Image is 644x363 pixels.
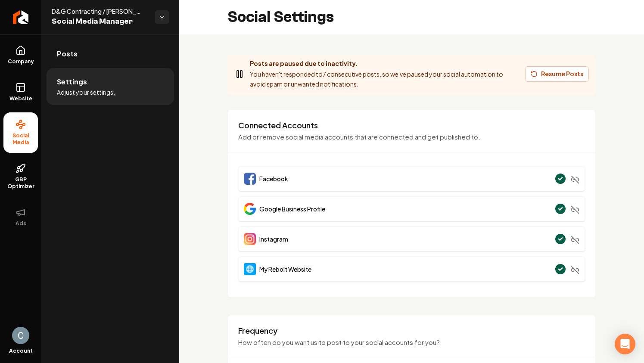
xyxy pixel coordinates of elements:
[250,69,518,89] p: You haven't responded to 7 consecutive posts, so we've paused your social automation to avoid spa...
[3,38,38,72] a: Company
[3,132,38,146] span: Social Media
[12,327,29,344] img: Cirilo Ibarra
[57,49,78,59] span: Posts
[244,263,256,275] img: Website
[12,220,30,227] span: Ads
[238,326,585,336] h3: Frequency
[259,174,288,183] span: Facebook
[12,327,29,344] button: Open user button
[238,338,585,347] p: How often do you want us to post to your social accounts for you?
[3,75,38,109] a: Website
[4,58,37,65] span: Company
[3,156,38,197] a: GBP Optimizer
[6,95,36,102] span: Website
[259,265,311,273] span: My Rebolt Website
[259,205,325,213] span: Google Business Profile
[3,176,38,190] span: GBP Optimizer
[52,16,148,28] span: Social Media Manager
[238,120,585,130] h3: Connected Accounts
[13,10,29,24] img: Rebolt Logo
[52,7,148,16] span: D&G Contracting / [PERSON_NAME] & Goliath Contracting
[244,203,256,215] img: Google
[9,347,33,354] span: Account
[57,88,115,96] span: Adjust your settings.
[525,66,589,82] button: Resume Posts
[615,334,635,354] div: Open Intercom Messenger
[3,200,38,234] button: Ads
[238,132,585,142] p: Add or remove social media accounts that are connected and get published to.
[47,40,174,68] a: Posts
[244,173,256,185] img: Facebook
[250,59,358,67] strong: Posts are paused due to inactivity.
[57,77,87,87] span: Settings
[227,9,334,26] h2: Social Settings
[244,233,256,245] img: Instagram
[259,235,288,243] span: Instagram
